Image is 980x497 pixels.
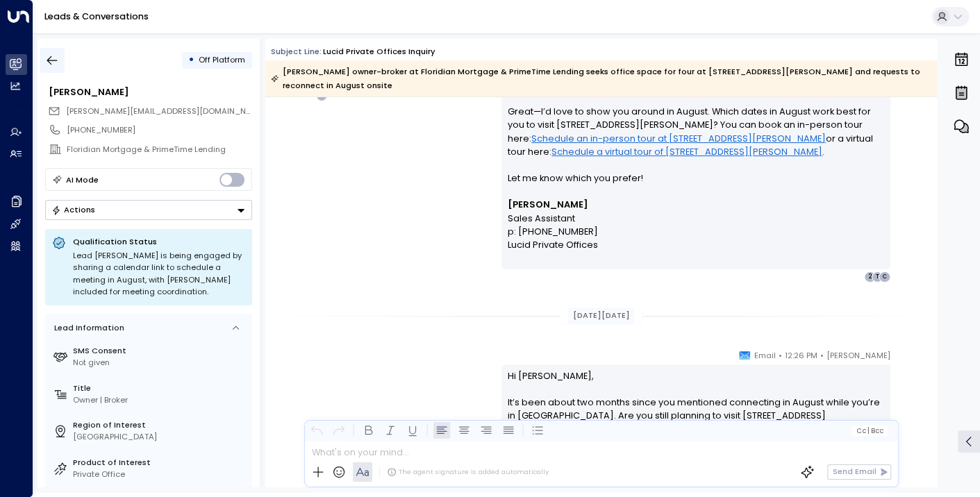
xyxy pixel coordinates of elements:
[271,46,322,57] span: Subject Line:
[66,173,99,187] div: AI Mode
[73,419,247,431] label: Region of Interest
[271,65,930,92] div: [PERSON_NAME] owner-broker at Floridian Mortgage & PrimeTime Lending seeks office space for four ...
[45,200,252,220] div: Button group with a nested menu
[188,50,194,70] div: •
[73,457,247,469] label: Product of Interest
[508,238,598,251] a: Lucid Private Offices
[508,199,588,210] strong: [PERSON_NAME]
[879,271,890,283] div: C
[508,225,598,238] span: p: [PHONE_NUMBER]
[51,205,95,214] div: Actions
[44,10,149,22] a: Leads & Conversations
[67,124,251,136] div: [PHONE_NUMBER]
[568,308,634,323] div: [DATE][DATE]
[896,348,918,371] img: 17_headshot.jpg
[827,348,890,362] span: [PERSON_NAME]
[785,348,817,362] span: 12:26 PM
[45,200,252,220] button: Actions
[779,348,782,362] span: •
[49,85,251,99] div: [PERSON_NAME]
[67,144,251,155] div: Floridian Mortgage & PrimeTime Lending
[50,322,124,334] div: Lead Information
[754,348,776,362] span: Email
[308,422,324,439] button: Undo
[199,54,245,65] span: Off Platform
[531,132,826,145] a: Schedule an in-person tour at [STREET_ADDRESS][PERSON_NAME]
[73,345,247,357] label: SMS Consent
[73,382,247,394] label: Title
[508,78,883,199] p: Hi [PERSON_NAME], Great—I’d love to show you around in August. Which dates in August work best fo...
[73,431,247,443] div: [GEOGRAPHIC_DATA]
[73,357,247,369] div: Not given
[856,427,883,435] span: Cc Bcc
[323,46,435,58] div: Lucid Private Offices inquiry
[66,106,265,117] span: [PERSON_NAME][EMAIL_ADDRESS][DOMAIN_NAME]
[73,250,245,298] div: Lead [PERSON_NAME] is being engaged by sharing a calendar link to schedule a meeting in August, w...
[73,469,247,480] div: Private Office
[330,422,347,439] button: Redo
[508,212,575,225] span: Sales Assistant
[66,106,252,117] span: cory@lendingprimetime.com
[387,467,549,477] div: The agent signature is added automatically
[508,369,883,462] p: Hi [PERSON_NAME], It’s been about two months since you mentioned connecting in August while you’r...
[73,394,247,406] div: Owner | Broker
[820,348,824,362] span: •
[852,426,888,436] button: Cc|Bcc
[864,271,875,283] div: 2
[551,145,822,158] a: Schedule a virtual tour of [STREET_ADDRESS][PERSON_NAME]
[872,271,883,283] div: T
[73,236,245,247] p: Qualification Status
[867,427,869,435] span: |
